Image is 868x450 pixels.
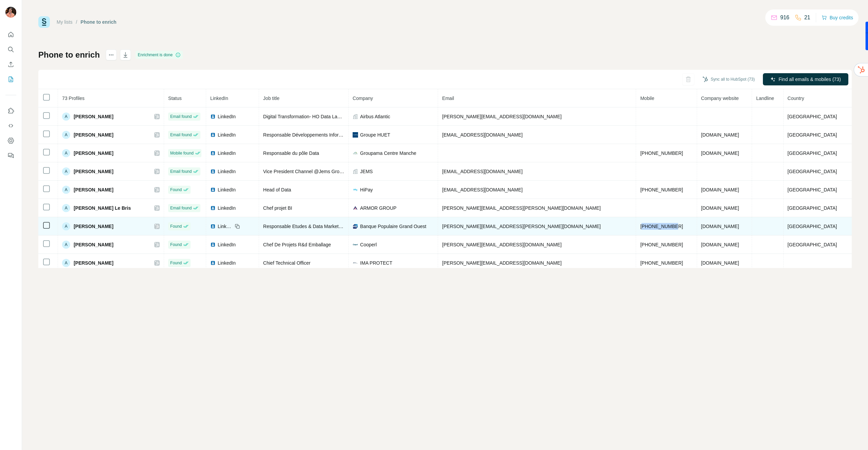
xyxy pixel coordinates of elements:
a: My lists [57,19,73,25]
span: LinkedIn [218,131,236,138]
span: Mobile [640,96,654,101]
span: Email [442,96,454,101]
span: HiPay [360,186,373,193]
img: LinkedIn logo [210,114,216,119]
span: [EMAIL_ADDRESS][DOMAIN_NAME] [442,187,522,192]
span: [DOMAIN_NAME] [701,260,739,266]
span: [GEOGRAPHIC_DATA] [788,242,837,247]
img: company-logo [353,260,358,266]
img: LinkedIn logo [210,205,216,211]
span: Email found [170,114,192,120]
span: [PHONE_NUMBER] [640,187,683,192]
span: Landline [756,96,774,101]
button: Buy credits [822,13,853,22]
img: company-logo [353,150,358,156]
p: 916 [780,14,789,22]
span: [GEOGRAPHIC_DATA] [788,132,837,138]
span: Status [168,96,182,101]
span: Job title [263,96,279,101]
span: LinkedIn [218,113,236,120]
span: Email found [170,132,192,138]
span: Country [788,96,804,101]
span: Email found [170,205,192,211]
span: LinkedIn [218,223,233,230]
span: [PERSON_NAME][EMAIL_ADDRESS][PERSON_NAME][DOMAIN_NAME] [442,224,601,229]
span: Chef De Projets R&d Emballage [263,242,331,247]
h1: Phone to enrich [38,49,100,60]
span: Responsable du pôle Data [263,150,319,156]
span: LinkedIn [218,260,236,266]
span: [DOMAIN_NAME] [701,132,739,138]
span: LinkedIn [218,241,236,248]
span: Email found [170,168,192,175]
li: / [76,19,77,25]
span: [PERSON_NAME] Le Bris [74,205,131,211]
span: [DOMAIN_NAME] [701,224,739,229]
div: A [62,112,70,121]
span: [PERSON_NAME] [74,223,113,230]
span: [PERSON_NAME][EMAIL_ADDRESS][DOMAIN_NAME] [442,114,561,119]
span: [PERSON_NAME] [74,241,113,248]
span: [PHONE_NUMBER] [640,260,683,266]
button: Sync all to HubSpot (73) [698,74,759,84]
button: Use Surfe on LinkedIn [5,105,16,117]
span: [DOMAIN_NAME] [701,242,739,247]
div: A [62,259,70,267]
span: Banque Populaire Grand Ouest [360,223,426,230]
span: [PERSON_NAME] [74,113,113,120]
span: [PERSON_NAME][EMAIL_ADDRESS][DOMAIN_NAME] [442,260,561,266]
span: Mobile found [170,150,194,156]
span: Company [353,96,373,101]
p: 21 [804,14,810,22]
button: Find all emails & mobiles (73) [763,73,848,85]
span: Vice President Channel @Jems Group [263,169,344,174]
img: Surfe Logo [38,16,50,28]
span: [PERSON_NAME][EMAIL_ADDRESS][PERSON_NAME][DOMAIN_NAME] [442,205,601,211]
span: [DOMAIN_NAME] [701,150,739,156]
div: A [62,149,70,157]
span: [GEOGRAPHIC_DATA] [788,169,837,174]
span: [PERSON_NAME] [74,131,113,138]
span: Found [170,242,182,248]
span: [PERSON_NAME] [74,186,113,193]
span: Digital Transformation- HO Data Lab' & Projects [263,114,364,119]
span: [GEOGRAPHIC_DATA] [788,205,837,211]
button: Feedback [5,149,16,162]
img: LinkedIn logo [210,242,216,247]
span: [GEOGRAPHIC_DATA] [788,114,837,119]
span: Chief Technical Officer [263,260,311,266]
div: A [62,186,70,194]
span: [PERSON_NAME][EMAIL_ADDRESS][DOMAIN_NAME] [442,242,561,247]
span: Chef projet BI [263,205,292,211]
span: [PERSON_NAME] [74,168,113,175]
div: A [62,241,70,249]
span: Responsable Etudes & Data Marketing [263,224,345,229]
span: LinkedIn [210,96,228,101]
span: 73 Profiles [62,96,84,101]
img: Avatar [5,7,16,18]
span: [GEOGRAPHIC_DATA] [788,224,837,229]
span: IMA PROTECT [360,260,392,266]
img: LinkedIn logo [210,187,216,192]
img: LinkedIn logo [210,169,216,174]
div: Enrichment is done [136,51,183,59]
button: Enrich CSV [5,58,16,70]
button: My lists [5,73,16,85]
span: [DOMAIN_NAME] [701,187,739,192]
span: ARMOR GROUP [360,205,396,211]
span: [GEOGRAPHIC_DATA] [788,150,837,156]
span: [PHONE_NUMBER] [640,150,683,156]
button: Quick start [5,28,16,41]
button: Use Surfe API [5,120,16,132]
span: Found [170,187,182,193]
span: LinkedIn [218,168,236,175]
div: A [62,131,70,139]
span: Groupe HUET [360,131,390,138]
img: company-logo [353,132,358,138]
img: company-logo [353,242,358,247]
img: LinkedIn logo [210,132,216,138]
span: [PHONE_NUMBER] [640,242,683,247]
button: actions [106,49,117,60]
img: LinkedIn logo [210,150,216,156]
span: Responsable Développements Informatiques [263,132,358,138]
